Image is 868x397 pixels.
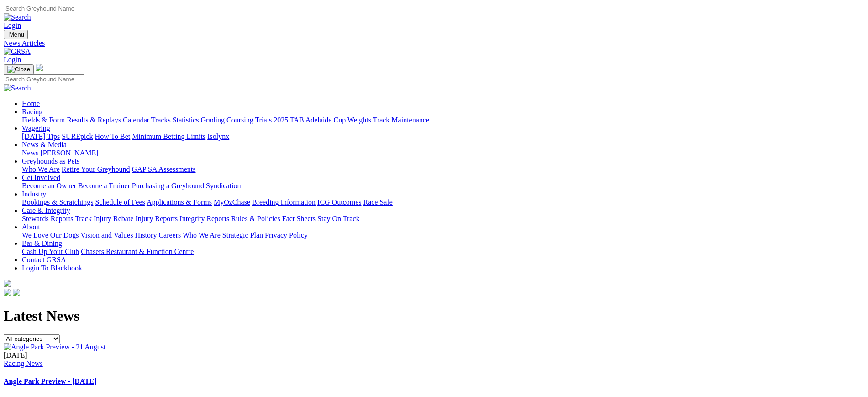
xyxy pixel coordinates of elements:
a: Login [4,21,21,29]
a: Tracks [151,116,171,124]
a: GAP SA Assessments [132,165,196,173]
a: Fact Sheets [282,215,316,222]
button: Toggle navigation [4,30,28,39]
a: Racing News [4,360,43,367]
img: twitter.svg [13,289,20,296]
div: About [22,231,864,239]
a: News Articles [4,39,864,48]
a: Integrity Reports [179,215,229,222]
a: Isolynx [207,132,229,140]
a: We Love Our Dogs [22,231,79,239]
div: Wagering [22,132,864,141]
a: Grading [201,116,225,124]
a: Weights [347,116,371,124]
div: Greyhounds as Pets [22,165,864,174]
a: Track Injury Rebate [75,215,133,222]
img: Angle Park Preview - 21 August [4,343,106,351]
img: logo-grsa-white.png [4,280,11,287]
a: ICG Outcomes [317,198,361,206]
a: Bar & Dining [22,239,62,247]
a: Who We Are [22,165,60,173]
a: Schedule of Fees [95,198,145,206]
div: Bar & Dining [22,248,864,256]
a: Chasers Restaurant & Function Centre [81,248,194,255]
a: Angle Park Preview - [DATE] [4,377,97,385]
input: Search [4,74,84,84]
img: Search [4,13,31,21]
a: Careers [158,231,181,239]
a: Coursing [226,116,253,124]
a: Stewards Reports [22,215,73,222]
a: [PERSON_NAME] [40,149,98,157]
a: Syndication [206,182,241,190]
a: Industry [22,190,46,198]
a: 2025 TAB Adelaide Cup [274,116,346,124]
a: Calendar [123,116,149,124]
input: Search [4,4,84,13]
a: Injury Reports [135,215,178,222]
a: Contact GRSA [22,256,66,264]
a: Minimum Betting Limits [132,132,205,140]
a: Cash Up Your Club [22,248,79,255]
a: Privacy Policy [265,231,308,239]
a: Home [22,100,40,107]
a: Become a Trainer [78,182,130,190]
span: Menu [9,31,24,38]
a: How To Bet [95,132,131,140]
a: Statistics [173,116,199,124]
div: Care & Integrity [22,215,864,223]
a: SUREpick [62,132,93,140]
a: Care & Integrity [22,206,70,214]
div: Get Involved [22,182,864,190]
a: Vision and Values [80,231,133,239]
img: Search [4,84,31,92]
h1: Latest News [4,307,864,324]
a: Applications & Forms [147,198,212,206]
img: facebook.svg [4,289,11,296]
a: Breeding Information [252,198,316,206]
a: Get Involved [22,174,60,181]
button: Toggle navigation [4,64,34,74]
a: Rules & Policies [231,215,280,222]
a: Retire Your Greyhound [62,165,130,173]
a: Race Safe [363,198,392,206]
a: News & Media [22,141,67,148]
a: Fields & Form [22,116,65,124]
div: News & Media [22,149,864,157]
a: Racing [22,108,42,116]
a: Bookings & Scratchings [22,198,93,206]
a: Purchasing a Greyhound [132,182,204,190]
span: [DATE] [4,351,27,359]
a: Login To Blackbook [22,264,82,272]
img: Close [7,66,30,73]
a: Who We Are [183,231,221,239]
a: Strategic Plan [222,231,263,239]
a: Stay On Track [317,215,359,222]
div: Racing [22,116,864,124]
a: Greyhounds as Pets [22,157,79,165]
a: Become an Owner [22,182,76,190]
a: About [22,223,40,231]
a: Results & Replays [67,116,121,124]
a: [DATE] Tips [22,132,60,140]
a: Trials [255,116,272,124]
div: Industry [22,198,864,206]
a: MyOzChase [214,198,250,206]
a: News [22,149,38,157]
a: Login [4,56,21,64]
a: History [135,231,157,239]
a: Wagering [22,124,50,132]
a: Track Maintenance [373,116,429,124]
img: GRSA [4,48,31,56]
img: logo-grsa-white.png [36,64,43,71]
